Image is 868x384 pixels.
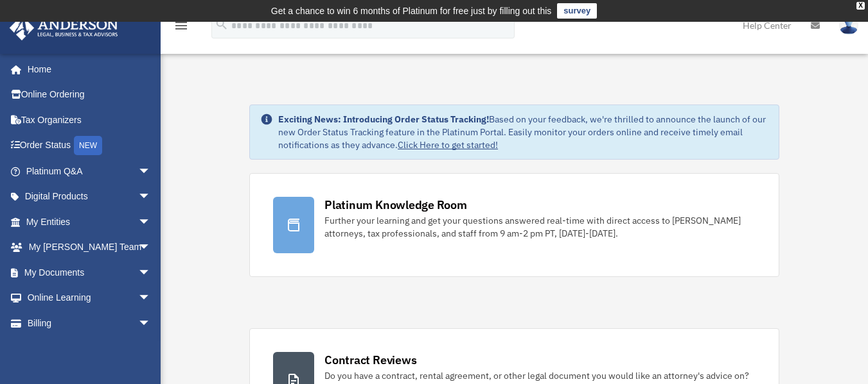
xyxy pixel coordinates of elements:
a: Digital Productsarrow_drop_down [9,184,170,210]
div: Further your learning and get your questions answered real-time with direct access to [PERSON_NAM... [324,214,756,240]
a: Platinum Q&Aarrow_drop_down [9,158,170,184]
a: My Entitiesarrow_drop_down [9,209,170,235]
div: Based on your feedback, we're thrilled to announce the launch of our new Order Status Tracking fe... [278,113,768,151]
strong: Exciting News: Introducing Order Status Tracking! [278,113,489,125]
a: Online Learningarrow_drop_down [9,285,170,311]
img: User Pic [839,16,858,35]
span: arrow_drop_down [138,310,164,337]
a: My Documentsarrow_drop_down [9,260,170,285]
div: Contract Reviews [324,352,416,368]
span: arrow_drop_down [138,235,164,261]
span: arrow_drop_down [138,260,164,286]
div: Platinum Knowledge Room [324,197,467,213]
a: Billingarrow_drop_down [9,310,170,336]
span: arrow_drop_down [138,285,164,312]
div: NEW [74,136,102,155]
div: Get a chance to win 6 months of Platinum for free just by filling out this [271,3,552,19]
a: Tax Organizers [9,107,170,133]
span: arrow_drop_down [138,209,164,235]
a: Click Here to get started! [398,139,498,151]
div: close [856,2,865,10]
i: menu [173,18,189,33]
a: survey [557,3,597,19]
a: Events Calendar [9,336,170,362]
a: Platinum Knowledge Room Further your learning and get your questions answered real-time with dire... [249,173,779,277]
a: Home [9,56,164,82]
a: menu [173,22,189,33]
img: Anderson Advisors Platinum Portal [6,15,122,40]
i: search [215,17,229,31]
span: arrow_drop_down [138,184,164,210]
a: Order StatusNEW [9,133,170,159]
span: arrow_drop_down [138,158,164,185]
a: Online Ordering [9,82,170,108]
a: My [PERSON_NAME] Teamarrow_drop_down [9,235,170,260]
